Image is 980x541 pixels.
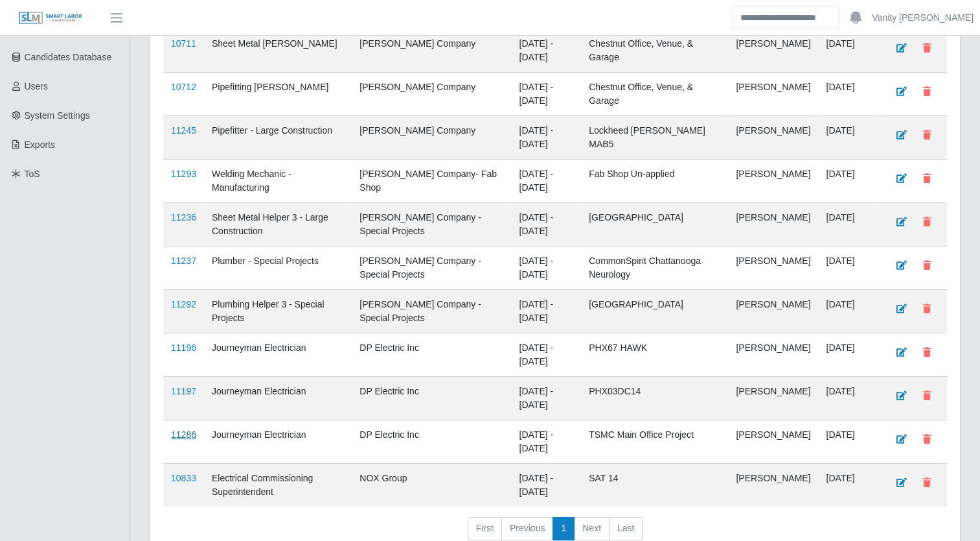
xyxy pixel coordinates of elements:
[511,420,581,464] td: [DATE] - [DATE]
[25,52,112,62] span: Candidates Database
[352,73,511,116] td: [PERSON_NAME] Company
[511,73,581,116] td: [DATE] - [DATE]
[818,377,880,420] td: [DATE]
[204,246,352,290] td: Plumber - Special Projects
[728,203,818,246] td: [PERSON_NAME]
[25,110,90,121] span: System Settings
[352,246,511,290] td: [PERSON_NAME] Company - Special Projects
[171,473,196,483] a: 10833
[511,160,581,203] td: [DATE] - [DATE]
[581,29,728,73] td: Chestnut Office, Venue, & Garage
[204,73,352,116] td: Pipefitting [PERSON_NAME]
[511,116,581,160] td: [DATE] - [DATE]
[728,29,818,73] td: [PERSON_NAME]
[818,203,880,246] td: [DATE]
[581,464,728,507] td: SAT 14
[581,333,728,377] td: PHX67 HAWK
[204,116,352,160] td: Pipefitter - Large Construction
[171,169,196,179] a: 11293
[581,377,728,420] td: PHX03DC14
[352,333,511,377] td: DP Electric Inc
[581,116,728,160] td: Lockheed [PERSON_NAME] MAB5
[25,169,40,179] span: ToS
[352,290,511,333] td: [PERSON_NAME] Company - Special Projects
[818,73,880,116] td: [DATE]
[728,333,818,377] td: [PERSON_NAME]
[818,333,880,377] td: [DATE]
[728,160,818,203] td: [PERSON_NAME]
[171,256,196,266] a: 11237
[581,290,728,333] td: [GEOGRAPHIC_DATA]
[818,420,880,464] td: [DATE]
[818,246,880,290] td: [DATE]
[872,11,974,25] a: Vanity [PERSON_NAME]
[728,73,818,116] td: [PERSON_NAME]
[18,11,83,25] img: SLM Logo
[171,386,196,396] a: 11197
[171,82,196,92] a: 10712
[511,377,581,420] td: [DATE] - [DATE]
[581,203,728,246] td: [GEOGRAPHIC_DATA]
[511,464,581,507] td: [DATE] - [DATE]
[728,377,818,420] td: [PERSON_NAME]
[818,116,880,160] td: [DATE]
[818,29,880,73] td: [DATE]
[204,29,352,73] td: Sheet Metal [PERSON_NAME]
[352,160,511,203] td: [PERSON_NAME] Company- Fab Shop
[204,333,352,377] td: Journeyman Electrician
[204,203,352,246] td: Sheet Metal Helper 3 - Large Construction
[581,246,728,290] td: CommonSpirit Chattanooga Neurology
[25,139,55,150] span: Exports
[171,125,196,136] a: 11245
[818,464,880,507] td: [DATE]
[352,29,511,73] td: [PERSON_NAME] Company
[581,420,728,464] td: TSMC Main Office Project
[511,29,581,73] td: [DATE] - [DATE]
[204,377,352,420] td: Journeyman Electrician
[818,160,880,203] td: [DATE]
[352,203,511,246] td: [PERSON_NAME] Company - Special Projects
[352,116,511,160] td: [PERSON_NAME] Company
[204,420,352,464] td: Journeyman Electrician
[204,290,352,333] td: Plumbing Helper 3 - Special Projects
[728,464,818,507] td: [PERSON_NAME]
[352,464,511,507] td: NOX Group
[171,38,196,49] a: 10711
[352,377,511,420] td: DP Electric Inc
[204,464,352,507] td: Electrical Commissioning Superintendent
[553,517,575,540] a: 1
[352,420,511,464] td: DP Electric Inc
[728,246,818,290] td: [PERSON_NAME]
[728,116,818,160] td: [PERSON_NAME]
[171,212,196,222] a: 11236
[728,290,818,333] td: [PERSON_NAME]
[732,6,839,29] input: Search
[511,203,581,246] td: [DATE] - [DATE]
[511,290,581,333] td: [DATE] - [DATE]
[171,299,196,309] a: 11292
[728,420,818,464] td: [PERSON_NAME]
[204,160,352,203] td: Welding Mechanic - Manufacturing
[511,333,581,377] td: [DATE] - [DATE]
[511,246,581,290] td: [DATE] - [DATE]
[171,343,196,353] a: 11196
[171,429,196,440] a: 11286
[25,81,49,91] span: Users
[581,160,728,203] td: Fab Shop Un-applied
[818,290,880,333] td: [DATE]
[581,73,728,116] td: Chestnut Office, Venue, & Garage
